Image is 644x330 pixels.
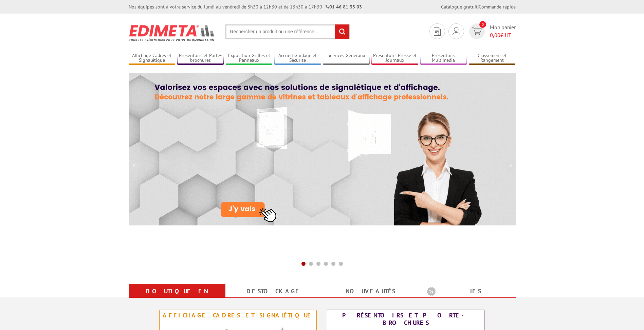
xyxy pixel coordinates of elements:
a: Classement et Rangement [469,53,516,64]
a: Exposition Grilles et Panneaux [226,53,273,64]
span: € HT [490,31,516,39]
a: Catalogue gratuit [441,4,478,10]
a: nouveautés [330,285,411,297]
div: Nos équipes sont à votre service du lundi au vendredi de 8h30 à 12h30 et de 13h30 à 17h30 [129,3,362,10]
img: devis rapide [453,27,460,35]
div: Affichage Cadres et Signalétique [161,312,315,319]
a: Affichage Cadres et Signalétique [129,53,176,64]
span: Mon panier [490,23,516,39]
input: rechercher [335,24,349,39]
img: Présentoir, panneau, stand - Edimeta - PLV, affichage, mobilier bureau, entreprise [129,20,215,45]
span: 0 [479,21,486,28]
a: Présentoirs et Porte-brochures [177,53,224,64]
img: devis rapide [434,27,441,36]
b: Les promotions [427,285,512,299]
input: Rechercher un produit ou une référence... [225,24,350,39]
a: Boutique en ligne [137,285,217,310]
a: devis rapide 0 Mon panier 0,00€ HT [467,23,516,39]
span: 0,00 [490,32,500,38]
a: Commande rapide [479,4,516,10]
strong: 01 46 81 33 03 [326,4,362,10]
a: Services Généraux [323,53,370,64]
a: Les promotions [427,285,508,310]
a: Destockage [234,285,314,297]
a: Accueil Guidage et Sécurité [274,53,321,64]
div: Présentoirs et Porte-brochures [329,312,482,327]
div: | [441,3,516,10]
img: devis rapide [472,27,482,35]
a: Présentoirs Multimédia [420,53,467,64]
a: Présentoirs Presse et Journaux [371,53,418,64]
